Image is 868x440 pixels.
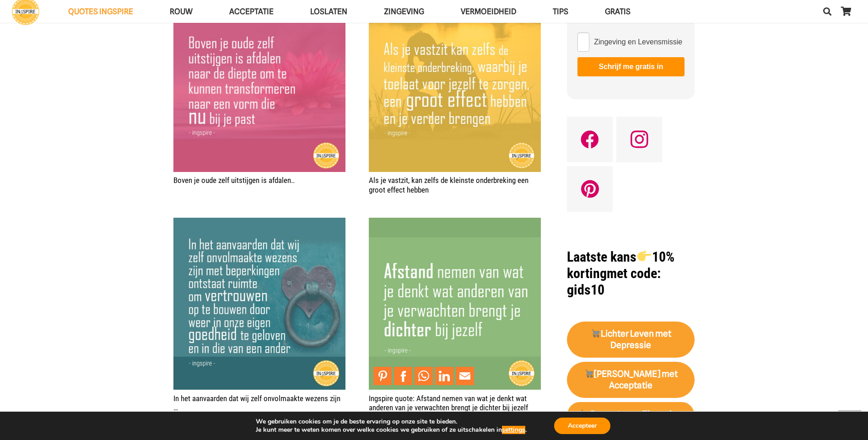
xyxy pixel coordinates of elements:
a: Pin to Pinterest [373,367,392,385]
a: Share to Facebook [394,367,412,385]
p: We gebruiken cookies om je de beste ervaring op onze site te bieden. [256,418,527,426]
span: GRATIS [605,7,631,16]
a: Boven je oude zelf uitstijgen is afdalen.. [173,176,295,185]
span: QUOTES INGSPIRE [68,7,133,16]
span: VERMOEIDHEID [461,7,516,16]
a: Ingspire quote: Afstand nemen van wat je denkt wat anderen van je verwachten brengt je dichter bi... [369,394,528,412]
strong: Laatste kans 10% korting [567,249,674,281]
img: Mooie spreuk! : Afstand nemen van wat je denkt wat anderen van je verwachten brengt je dichter bi... [369,218,541,390]
input: Zingeving en Levensmissie [577,32,589,52]
a: Facebook [567,117,613,162]
span: ROUW [170,7,193,16]
strong: [PERSON_NAME] met Acceptatie [584,369,678,391]
li: Facebook [394,367,415,385]
strong: Lichter Leven met Depressie [591,328,671,350]
img: 🛒 [581,409,589,418]
a: Als je vastzit, kan zelfs de kleinste onderbreking een groot effect hebben [369,176,528,194]
a: Share to WhatsApp [415,367,433,385]
span: Loslaten [310,7,347,16]
img: 🛒 [585,369,593,378]
button: Accepteer [554,418,610,434]
span: Acceptatie [229,7,274,16]
li: Email This [456,367,476,385]
img: In het aanvaarden dat wij zelf onvolmaakte wezens zijn met beperkingen ontstaat ruimte om vertrou... [173,218,345,390]
a: Instagram [616,117,662,162]
a: Share to LinkedIn [435,367,453,385]
h1: met code: gids10 [567,249,695,298]
a: Terug naar top [838,410,861,433]
a: In het aanvaarden dat wij zelf onvolmaakte wezens zijn … [173,394,340,412]
li: WhatsApp [415,367,435,385]
a: 🛒Bouwstenen Zingeving [567,402,694,427]
button: Schrijf me gratis in [577,57,684,76]
button: settings [502,426,525,434]
a: 🛒Lichter Leven met Depressie [567,322,695,358]
a: Pinterest [567,166,613,212]
a: In het aanvaarden dat wij zelf onvolmaakte wezens zijn … [173,218,345,390]
img: 👉 [637,249,651,263]
li: Pinterest [373,367,394,385]
p: Je kunt meer te weten komen over welke cookies we gebruiken of ze uitschakelen in . [256,426,527,434]
span: Zingeving [384,7,424,16]
a: Mail to Email This [456,367,474,385]
span: Zingeving en Levensmissie [594,36,682,48]
strong: Bouwstenen Zingeving [580,409,682,419]
a: Ingspire quote: Afstand nemen van wat je denkt wat anderen van je verwachten brengt je dichter bi... [369,218,541,390]
img: 🛒 [591,329,600,338]
a: 🛒[PERSON_NAME] met Acceptatie [567,362,695,398]
li: LinkedIn [435,367,456,385]
span: TIPS [553,7,568,16]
